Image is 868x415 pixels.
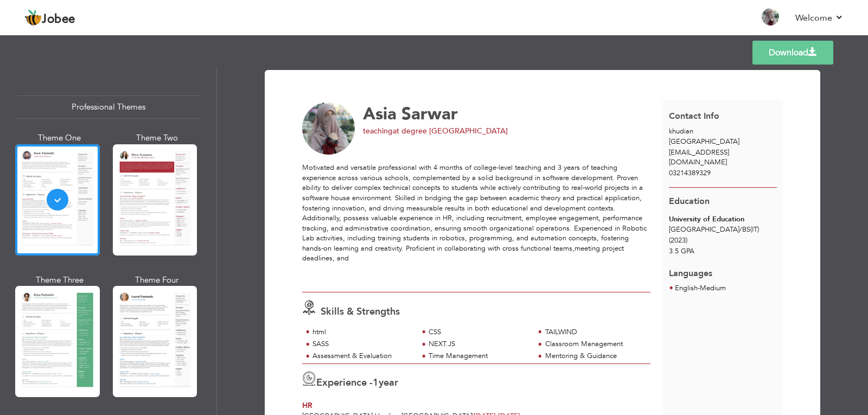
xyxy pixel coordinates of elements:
a: Download [752,41,833,65]
a: Welcome [795,11,844,24]
a: Jobee [24,9,75,27]
div: Professional Themes [17,95,199,119]
div: Theme Four [115,274,200,286]
div: html [312,327,412,337]
span: Asia [363,103,397,125]
span: 03214389329 [669,168,711,178]
div: Theme One [17,132,102,144]
span: khudian [669,126,693,136]
span: HR [302,400,312,411]
div: TAILWIND [545,327,644,337]
img: No image [302,102,355,155]
span: at degree [GEOGRAPHIC_DATA] [393,126,508,136]
span: Sarwar [401,103,458,125]
div: Classroom Management [545,339,644,349]
div: Mentoring & Guidance [545,351,644,361]
div: Theme Two [115,132,200,144]
span: - [698,283,700,293]
img: Profile Img [762,8,779,25]
div: Time Management [429,351,528,361]
div: Assessment & Evaluation [312,351,412,361]
span: 3.5 GPA [669,246,694,256]
div: NEXT.JS [429,339,528,349]
span: Experience - [316,376,373,390]
li: Medium [675,283,726,294]
span: / [739,225,742,234]
span: (2023) [669,235,687,245]
span: [EMAIL_ADDRESS][DOMAIN_NAME] [669,148,729,168]
span: 1 [373,376,379,390]
p: Motivated and versatile professional with 4 months of college-level teaching and 3 years of teach... [302,163,650,284]
span: Education [669,195,710,207]
span: English [675,283,698,293]
span: teaching [363,126,393,136]
img: jobee.io [24,9,42,27]
span: [GEOGRAPHIC_DATA] BS(IT) [669,225,759,234]
div: Theme Three [17,274,102,286]
span: Languages [669,259,712,280]
div: University of Education [669,214,777,225]
div: CSS [429,327,528,337]
label: year [373,376,398,390]
div: SASS [312,339,412,349]
span: Skills & Strengths [321,305,400,318]
span: Jobee [42,14,75,25]
span: [GEOGRAPHIC_DATA] [669,137,739,146]
span: Contact Info [669,110,719,122]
